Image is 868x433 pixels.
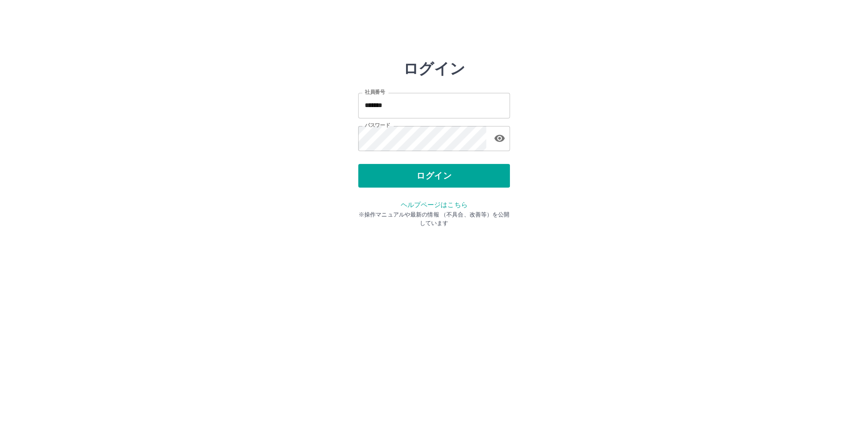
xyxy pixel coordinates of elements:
a: ヘルプページはこちら [400,201,467,208]
p: ※操作マニュアルや最新の情報 （不具合、改善等）を公開しています [358,210,510,227]
h2: ログイン [403,60,465,78]
label: 社員番号 [365,89,385,96]
button: ログイン [358,164,510,188]
label: パスワード [365,122,390,129]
